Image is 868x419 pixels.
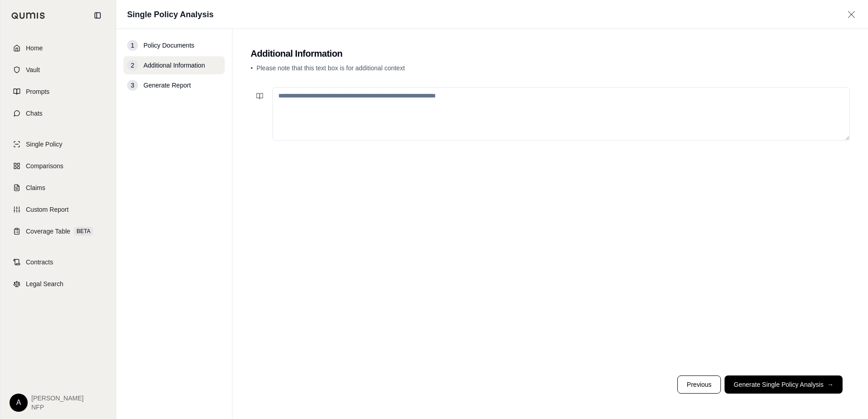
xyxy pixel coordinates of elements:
img: Qumis Logo [11,12,45,19]
div: 2 [127,60,138,71]
a: Prompts [6,82,110,102]
span: Chats [26,109,43,118]
span: Home [26,44,43,53]
a: Comparisons [6,156,110,176]
span: Policy Documents [143,41,194,50]
a: Contracts [6,252,110,272]
a: Custom Report [6,200,110,219]
span: Coverage Table [26,227,70,236]
span: NFP [31,403,84,412]
span: Please note that this text box is for additional context [256,64,405,72]
span: → [827,380,833,389]
span: • [251,64,253,72]
span: Single Policy [26,140,62,149]
span: Vault [26,65,40,74]
span: Legal Search [26,279,64,288]
div: 3 [127,80,138,91]
a: Chats [6,103,110,123]
span: Claims [26,183,45,192]
span: Generate Report [143,81,191,90]
a: Legal Search [6,274,110,294]
h1: Single Policy Analysis [127,8,213,21]
a: Coverage TableBETA [6,221,110,241]
span: BETA [74,227,93,236]
a: Home [6,38,110,58]
span: Contracts [26,258,53,267]
a: Single Policy [6,134,110,154]
div: A [10,394,28,412]
button: Generate Single Policy Analysis→ [725,375,843,394]
a: Vault [6,60,110,80]
button: Previous [677,375,721,394]
a: Claims [6,178,110,198]
span: Prompts [26,87,49,96]
div: 1 [127,40,138,51]
span: Custom Report [26,205,69,214]
span: [PERSON_NAME] [31,394,84,403]
span: Additional Information [143,61,205,70]
span: Comparisons [26,161,63,171]
button: Collapse sidebar [90,8,105,23]
h2: Additional Information [251,47,850,60]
